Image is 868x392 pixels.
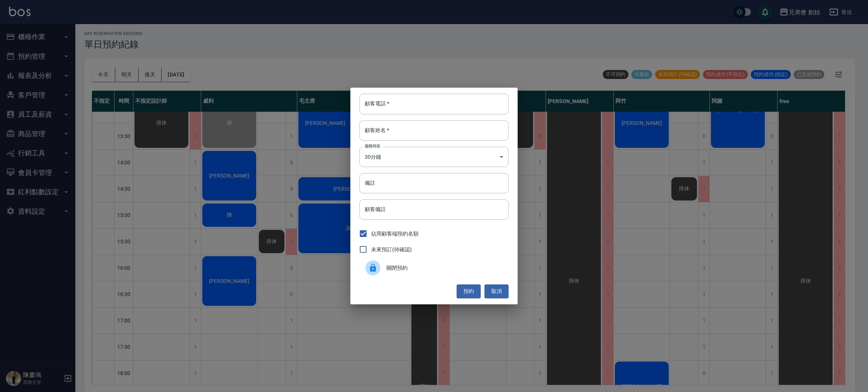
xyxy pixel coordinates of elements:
[359,147,509,167] div: 30分鐘
[359,257,509,278] div: 關閉預約
[387,264,503,272] span: 關閉預約
[457,284,481,298] button: 預約
[365,143,381,149] label: 服務時長
[371,230,419,238] span: 佔用顧客端預約名額
[484,284,509,298] button: 取消
[371,246,412,254] span: 未來預訂(待確認)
